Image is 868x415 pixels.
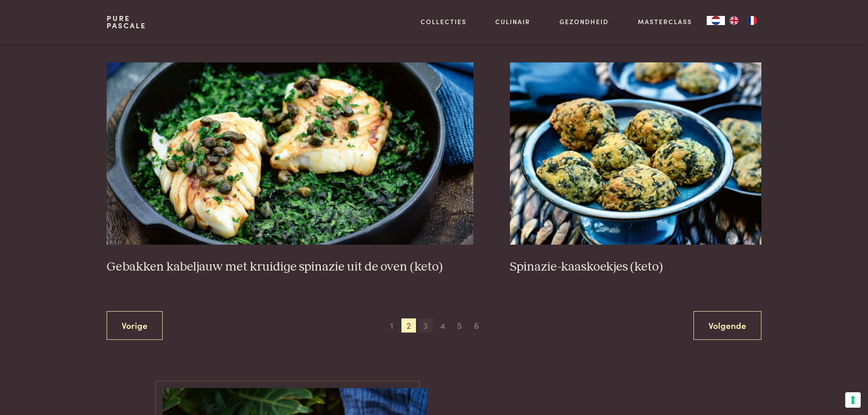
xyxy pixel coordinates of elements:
[107,15,146,29] a: PurePascale
[469,318,484,333] span: 6
[707,16,761,25] aside: Language selected: Nederlands
[510,259,761,275] h3: Spinazie-kaaskoekjes (keto)
[385,318,399,333] span: 1
[743,16,761,25] a: FR
[107,62,473,275] a: Gebakken kabeljauw met kruidige spinazie uit de oven (keto) Gebakken kabeljauw met kruidige spina...
[510,62,761,245] img: Spinazie-kaaskoekjes (keto)
[418,318,433,333] span: 3
[107,259,473,275] h3: Gebakken kabeljauw met kruidige spinazie uit de oven (keto)
[107,311,163,340] a: Vorige
[495,17,530,26] a: Culinair
[707,16,725,25] div: Language
[510,62,761,275] a: Spinazie-kaaskoekjes (keto) Spinazie-kaaskoekjes (keto)
[725,16,743,25] a: EN
[421,17,467,26] a: Collecties
[845,392,861,408] button: Uw voorkeuren voor toestemming voor trackingtechnologieën
[693,311,761,340] a: Volgende
[638,17,692,26] a: Masterclass
[725,16,761,25] ul: Language list
[107,62,473,245] img: Gebakken kabeljauw met kruidige spinazie uit de oven (keto)
[401,318,416,333] span: 2
[707,16,725,25] a: NL
[560,17,609,26] a: Gezondheid
[435,318,450,333] span: 4
[452,318,467,333] span: 5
